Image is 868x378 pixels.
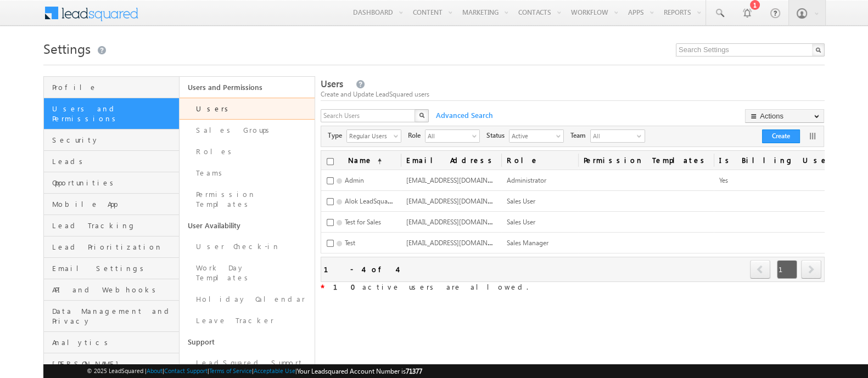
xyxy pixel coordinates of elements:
[430,110,496,120] span: Advanced Search
[52,104,176,123] span: Users and Permissions
[52,359,176,369] span: [PERSON_NAME]
[209,367,252,374] a: Terms of Service
[328,131,346,140] span: Type
[52,199,176,209] span: Mobile App
[52,221,176,230] span: Lead Tracking
[676,43,825,57] input: Search Settings
[52,82,176,92] span: Profile
[44,98,179,129] a: Users and Permissions
[801,260,821,279] span: next
[52,135,176,145] span: Security
[345,239,355,247] span: Test
[52,156,176,166] span: Leads
[52,178,176,188] span: Opportunities
[324,282,528,291] span: active users are allowed.
[44,194,179,215] a: Mobile App
[345,218,381,226] span: Test for Sales
[345,176,364,184] span: Admin
[44,353,179,375] a: [PERSON_NAME]
[180,331,315,352] a: Support
[52,306,176,326] span: Data Management and Privacy
[180,141,315,162] a: Roles
[801,261,821,279] a: next
[44,172,179,194] a: Opportunities
[343,151,387,170] a: Name
[472,133,481,139] span: select
[745,109,824,123] button: Actions
[321,89,825,99] div: Create and Update LeadSquared users
[509,130,555,141] span: Active
[345,196,397,205] span: Alok LeadSquared
[556,133,565,139] span: select
[297,367,422,375] span: Your Leadsquared Account Number is
[180,162,315,184] a: Teams
[507,197,535,205] span: Sales User
[180,215,315,236] a: User Availability
[578,151,714,170] span: Permission Templates
[408,131,425,140] span: Role
[43,40,91,57] span: Settings
[394,133,402,139] span: select
[52,242,176,252] span: Lead Prioritization
[347,130,392,141] span: Regular Users
[180,257,315,289] a: Work Day Templates
[321,77,343,90] span: Users
[44,332,179,353] a: Analytics
[180,236,315,257] a: User Check-in
[714,151,837,170] a: Is Billing User
[406,217,511,226] span: [EMAIL_ADDRESS][DOMAIN_NAME]
[777,260,797,279] span: 1
[254,367,295,374] a: Acceptable Use
[406,175,511,184] span: [EMAIL_ADDRESS][DOMAIN_NAME]
[180,310,315,331] a: Leave Tracker
[44,279,179,301] a: API and Webhooks
[501,151,578,170] a: Role
[406,367,422,375] span: 71377
[507,239,548,247] span: Sales Manager
[570,131,590,140] span: Team
[762,129,800,143] button: Create
[147,367,163,374] a: About
[164,367,208,374] a: Contact Support
[591,130,635,142] span: All
[321,109,416,122] input: Search Users
[44,77,179,98] a: Profile
[44,301,179,332] a: Data Management and Privacy
[324,263,397,275] div: 1 - 4 of 4
[180,98,315,120] a: Users
[719,176,728,184] span: Yes
[44,258,179,279] a: Email Settings
[507,176,546,184] span: Administrator
[180,120,315,141] a: Sales Groups
[419,112,424,118] img: Search
[333,282,362,291] strong: 10
[507,218,535,226] span: Sales User
[750,261,771,279] a: prev
[44,215,179,236] a: Lead Tracking
[52,263,176,273] span: Email Settings
[425,130,471,141] span: All
[406,238,511,247] span: [EMAIL_ADDRESS][DOMAIN_NAME]
[44,236,179,258] a: Lead Prioritization
[52,285,176,295] span: API and Webhooks
[750,260,770,279] span: prev
[486,131,509,140] span: Status
[406,196,511,205] span: [EMAIL_ADDRESS][DOMAIN_NAME]
[373,157,382,166] span: (sorted ascending)
[52,337,176,347] span: Analytics
[180,184,315,215] a: Permission Templates
[87,366,422,376] span: © 2025 LeadSquared | | | | |
[44,151,179,172] a: Leads
[401,151,501,170] a: Email Address
[180,77,315,98] a: Users and Permissions
[180,289,315,310] a: Holiday Calendar
[44,129,179,151] a: Security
